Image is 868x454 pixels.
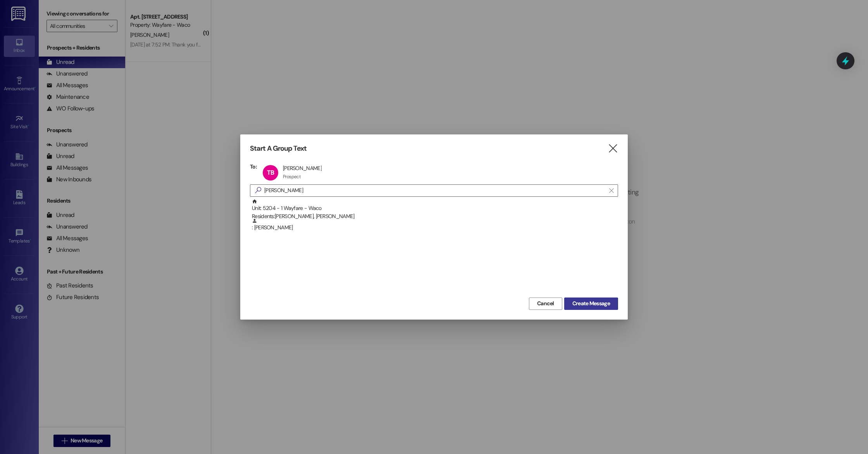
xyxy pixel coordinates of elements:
div: [PERSON_NAME] [283,165,322,172]
i:  [609,187,613,194]
span: Cancel [537,299,554,308]
button: Clear text [605,185,618,196]
h3: Start A Group Text [250,144,307,153]
i:  [252,186,264,194]
i:  [608,144,618,153]
div: : [PERSON_NAME] [250,218,618,237]
button: Create Message [564,298,618,310]
h3: To: [250,163,257,170]
button: Cancel [529,298,562,310]
div: Unit: 5204 - 1 Wayfare - Waco [252,199,618,221]
div: Prospect [283,174,301,180]
div: Residents: [PERSON_NAME], [PERSON_NAME] [252,212,618,220]
div: Unit: 5204 - 1 Wayfare - WacoResidents:[PERSON_NAME], [PERSON_NAME] [250,199,618,218]
div: : [PERSON_NAME] [252,218,618,232]
input: Search for any contact or apartment [264,185,605,196]
span: Create Message [572,299,610,308]
span: TB [267,169,274,177]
